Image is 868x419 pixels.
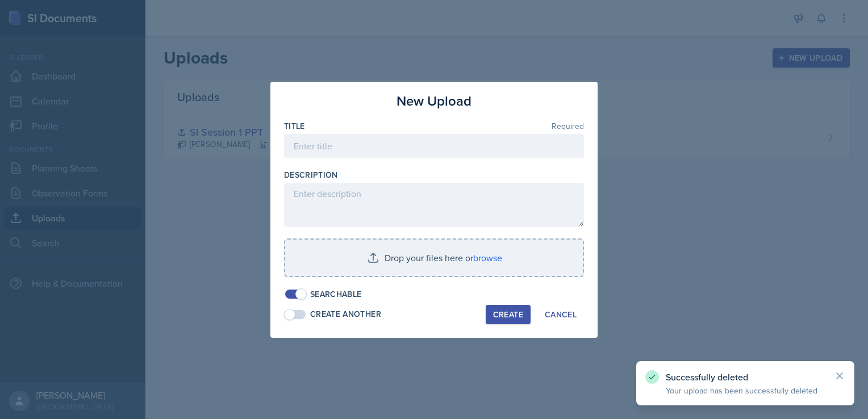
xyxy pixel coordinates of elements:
button: Cancel [537,305,584,324]
div: Create Another [310,308,381,320]
button: Create [486,305,531,324]
div: Cancel [545,310,577,319]
span: Required [552,122,584,130]
label: Description [284,169,338,181]
p: Successfully deleted [666,371,825,383]
div: Create [493,310,523,319]
p: Your upload has been successfully deleted [666,385,825,396]
h3: New Upload [397,91,471,111]
div: Searchable [310,288,362,300]
label: Title [284,120,305,132]
input: Enter title [284,134,584,158]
